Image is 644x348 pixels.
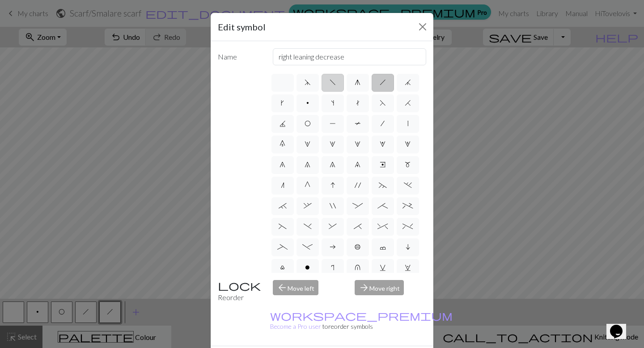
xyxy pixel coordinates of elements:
[279,223,287,230] span: (
[305,161,310,168] span: 7
[406,243,410,250] span: i
[329,223,337,230] span: &
[281,182,284,189] span: n
[330,140,335,148] span: 2
[606,312,635,339] iframe: chat widget
[355,79,360,86] span: g
[304,202,312,209] span: ,
[405,99,411,106] span: H
[355,120,361,127] span: T
[330,202,336,209] span: "
[281,99,284,106] span: k
[279,202,287,209] span: `
[330,182,335,189] span: I
[377,202,388,209] span: ;
[212,280,267,303] div: Reorder
[330,120,336,127] span: P
[331,99,334,106] span: s
[330,79,336,86] span: f
[405,264,411,271] span: w
[415,20,430,34] button: Close
[304,223,312,230] span: )
[218,20,266,34] h5: Edit symbol
[212,48,267,65] label: Name
[280,120,286,127] span: J
[380,243,386,250] span: c
[405,79,411,86] span: j
[302,243,313,250] span: -
[380,79,386,86] span: h
[405,161,411,168] span: m
[355,264,360,271] span: u
[404,182,412,189] span: .
[305,79,311,86] span: d
[380,99,386,106] span: F
[380,161,386,168] span: e
[352,202,363,209] span: :
[381,120,385,127] span: /
[405,140,411,148] span: 5
[356,99,360,106] span: t
[355,182,361,189] span: '
[355,140,360,148] span: 3
[331,264,334,271] span: r
[355,243,361,250] span: b
[270,309,453,322] span: workspace_premium
[280,264,285,271] span: l
[379,182,387,189] span: ~
[377,223,388,230] span: ^
[380,264,386,271] span: v
[402,223,413,230] span: %
[305,140,310,148] span: 1
[330,161,335,168] span: 8
[306,99,309,106] span: p
[402,202,413,209] span: +
[355,161,360,168] span: 9
[330,243,336,250] span: a
[305,182,310,189] span: G
[280,140,285,148] span: 0
[270,312,453,330] a: Become a Pro user
[305,264,310,271] span: o
[277,243,288,250] span: _
[305,120,311,127] span: O
[270,312,453,330] small: to reorder symbols
[380,140,386,148] span: 4
[407,120,408,127] span: |
[280,161,285,168] span: 6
